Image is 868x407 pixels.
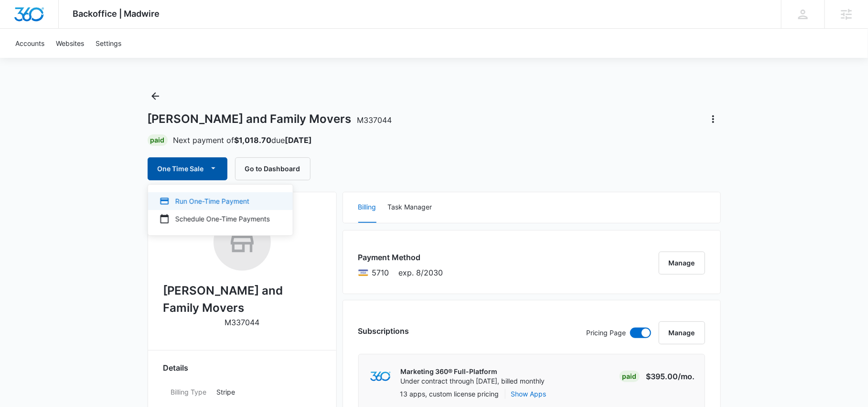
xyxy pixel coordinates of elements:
[235,135,272,145] strong: $1,018.70
[372,267,389,278] span: Visa ending with
[399,267,443,278] span: exp. 8/2030
[225,317,259,328] p: M337044
[646,371,695,382] p: $395.00
[587,328,626,338] p: Pricing Page
[285,135,312,145] strong: [DATE]
[358,192,376,223] button: Billing
[370,372,391,382] img: marketing360Logo
[148,112,392,126] h1: [PERSON_NAME] and Family Movers
[148,192,293,210] button: Run One-Time Payment
[171,387,209,397] dt: Billing Type
[401,376,545,386] p: Under contract through [DATE], billed monthly
[678,372,695,381] span: /mo.
[706,111,721,127] button: Actions
[148,210,293,228] button: Schedule One-Time Payments
[217,387,313,397] p: Stripe
[400,389,499,399] p: 13 apps, custom license pricing
[357,115,392,125] span: M337044
[10,29,50,58] a: Accounts
[173,134,312,146] p: Next payment of due
[160,214,270,224] div: Schedule One-Time Payments
[511,389,547,399] button: Show Apps
[388,192,432,223] button: Task Manager
[148,157,227,180] button: One Time Sale
[90,29,127,58] a: Settings
[358,325,409,337] h3: Subscriptions
[235,157,311,180] button: Go to Dashboard
[659,252,705,275] button: Manage
[358,252,443,263] h3: Payment Method
[148,88,163,104] button: Back
[163,282,321,317] h2: [PERSON_NAME] and Family Movers
[160,196,270,206] div: Run One-Time Payment
[148,134,168,146] div: Paid
[620,371,640,382] div: Paid
[659,321,705,344] button: Manage
[163,362,189,374] span: Details
[401,367,545,376] p: Marketing 360® Full-Platform
[50,29,90,58] a: Websites
[73,9,160,19] span: Backoffice | Madwire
